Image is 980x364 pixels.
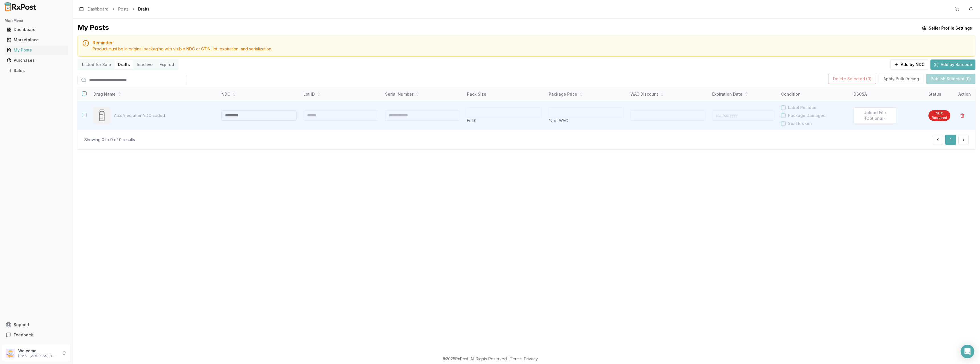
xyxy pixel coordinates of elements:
[118,6,128,12] a: Posts
[5,65,68,76] a: Sales
[788,105,816,110] label: Label Residue
[788,121,812,126] label: Seal Broken
[7,57,66,63] div: Purchases
[93,91,213,97] div: Drug Name
[7,37,66,43] div: Marketplace
[88,6,149,12] nav: breadcrumb
[14,332,33,338] span: Feedback
[221,91,296,97] div: NDC
[954,87,975,101] th: Action
[77,23,109,33] div: My Posts
[928,110,950,121] div: NDC Required
[5,45,68,55] a: My Posts
[788,113,826,118] label: Package Damaged
[2,56,70,65] button: Purchases
[5,18,68,23] h2: Main Menu
[18,348,58,354] p: Welcome
[961,345,974,358] div: Open Intercom Messenger
[524,356,538,361] a: Privacy
[510,356,522,361] a: Terms
[2,2,39,11] img: RxPost Logo
[2,330,70,340] button: Feedback
[88,6,109,12] a: Dashboard
[549,91,624,97] div: Package Price
[385,91,460,97] div: Serial Number
[2,35,70,44] button: Marketplace
[93,46,971,52] div: Product must be in original packaging with visible NDC or GTIN, lot, expiration, and serialization.
[5,24,68,35] a: Dashboard
[945,135,956,145] button: 1
[114,113,213,118] p: Autofilled after NDC added
[464,87,545,101] th: Pack Size
[18,354,58,358] p: [EMAIL_ADDRESS][DOMAIN_NAME]
[957,110,967,121] button: Delete
[549,118,568,123] span: % of WAC
[7,47,66,53] div: My Posts
[854,107,896,124] button: Upload File (Optional)
[918,23,975,33] button: Seller Profile Settings
[778,87,850,101] th: Condition
[93,40,971,45] h5: Reminder!
[79,60,115,69] button: Listed for Sale
[930,59,975,70] button: Add by Barcode
[115,60,133,69] button: Drafts
[303,91,378,97] div: Lot ID
[93,107,111,124] img: Drug Image
[7,68,66,73] div: Sales
[2,320,70,330] button: Support
[712,91,774,97] div: Expiration Date
[5,35,68,45] a: Marketplace
[2,25,70,34] button: Dashboard
[7,27,66,32] div: Dashboard
[6,349,15,358] img: User avatar
[156,60,177,69] button: Expired
[630,91,705,97] div: WAC Discount
[890,59,928,70] button: Add by NDC
[133,60,156,69] button: Inactive
[925,87,954,101] th: Status
[2,66,70,75] button: Sales
[467,118,477,123] span: Full: 0
[84,137,135,143] div: Showing 0 to 0 of 0 results
[138,6,149,12] span: Drafts
[850,87,925,101] th: DSCSA
[2,46,70,55] button: My Posts
[5,55,68,65] a: Purchases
